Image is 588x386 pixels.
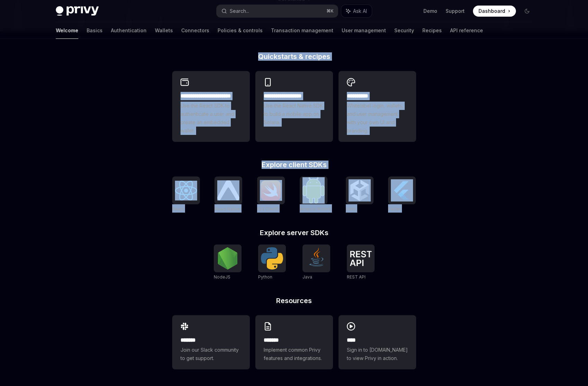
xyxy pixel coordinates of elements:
[172,315,250,369] a: **** **Join our Slack community to get support.
[217,247,239,269] img: NodeJS
[353,8,367,15] span: Ask AI
[172,206,184,212] span: React
[172,161,416,168] h2: Explore client SDKs
[214,245,242,281] a: NodeJSNodeJS
[302,245,330,281] a: JavaJava
[56,6,99,16] img: dark logo
[214,177,242,213] a: React NativeReact Native
[258,274,272,280] span: Python
[347,274,366,280] span: REST API
[300,206,331,212] span: Android (Kotlin)
[346,206,356,212] span: Unity
[446,8,465,15] a: Support
[342,22,386,39] a: User management
[257,177,285,213] a: iOS (Swift)iOS (Swift)
[255,315,333,369] a: **** **Implement common Privy features and integrations.
[347,102,408,135] span: Whitelabel login, wallets, and user management with your own UI and branding.
[339,315,416,369] a: ****Sign in to [DOMAIN_NAME] to view Privy in action.
[257,206,279,212] span: iOS (Swift)
[181,22,209,39] a: Connectors
[264,102,325,127] span: Use the React Native SDK to build a mobile app on Solana.
[217,5,338,17] button: Search...⌘K
[422,22,442,39] a: Recipes
[300,177,331,213] a: Android (Kotlin)Android (Kotlin)
[326,8,334,14] span: ⌘ K
[391,179,413,201] img: Flutter
[347,346,408,362] span: Sign in to [DOMAIN_NAME] to view Privy in action.
[339,71,416,142] a: **** *****Whitelabel login, wallets, and user management with your own UI and branding.
[172,229,416,236] h2: Explore server SDKs
[423,8,437,15] a: Demo
[450,22,483,39] a: API reference
[172,297,416,304] h2: Resources
[87,22,103,39] a: Basics
[218,22,263,39] a: Policies & controls
[172,177,200,213] a: ReactReact
[181,346,242,362] span: Join our Slack community to get support.
[175,181,197,200] img: React
[473,6,516,17] a: Dashboard
[214,274,230,280] span: NodeJS
[271,22,333,39] a: Transaction management
[261,247,283,269] img: Python
[479,8,505,15] span: Dashboard
[388,177,416,213] a: FlutterFlutter
[394,22,414,39] a: Security
[264,346,325,362] span: Implement common Privy features and integrations.
[341,5,372,17] button: Ask AI
[155,22,173,39] a: Wallets
[347,245,375,281] a: REST APIREST API
[302,274,312,280] span: Java
[214,206,240,212] span: React Native
[260,180,282,201] img: iOS (Swift)
[349,179,371,201] img: Unity
[305,247,327,269] img: Java
[181,102,242,135] span: Use the React SDK to authenticate a user and create an embedded wallet.
[302,177,325,203] img: Android (Kotlin)
[172,53,416,60] h2: Quickstarts & recipes
[230,7,249,15] div: Search...
[258,245,286,281] a: PythonPython
[255,71,333,142] a: **** **** **** ***Use the React Native SDK to build a mobile app on Solana.
[350,251,372,266] img: REST API
[521,6,533,17] button: Toggle dark mode
[346,177,374,213] a: UnityUnity
[388,206,401,212] span: Flutter
[217,180,239,200] img: React Native
[111,22,147,39] a: Authentication
[56,22,78,39] a: Welcome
